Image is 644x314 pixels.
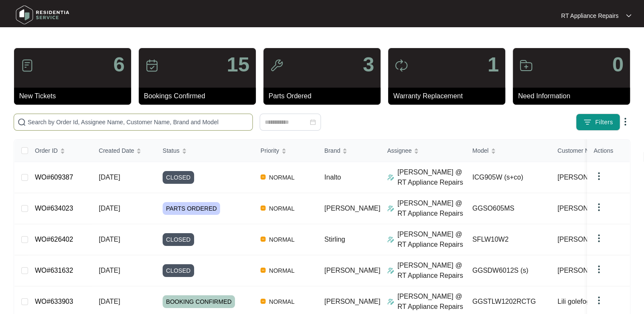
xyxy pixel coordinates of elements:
[163,233,194,246] span: CLOSED
[113,54,125,75] p: 6
[594,264,604,274] img: dropdown arrow
[266,297,298,307] span: NORMAL
[35,174,73,181] a: WO#609387
[398,260,466,281] p: [PERSON_NAME] @ RT Appliance Repairs
[398,198,466,219] p: [PERSON_NAME] @ RT Appliance Repairs
[35,298,73,305] a: WO#633903
[266,172,298,183] span: NORMAL
[324,174,341,181] span: Inalto
[398,291,466,312] p: [PERSON_NAME] @ RT Appliance Repairs
[260,268,266,273] img: Vercel Logo
[466,140,551,162] th: Model
[594,202,604,212] img: dropdown arrow
[558,234,614,245] span: [PERSON_NAME]
[99,146,134,155] span: Created Date
[387,267,394,274] img: Assigner Icon
[19,91,131,101] p: New Tickets
[163,202,220,215] span: PARTS ORDERED
[558,265,614,276] span: [PERSON_NAME]
[35,205,73,212] a: WO#634023
[387,174,394,181] img: Assigner Icon
[594,171,604,181] img: dropdown arrow
[519,59,533,72] img: icon
[270,59,283,72] img: icon
[324,236,345,243] span: Stirling
[518,91,630,101] p: Need Information
[266,265,298,276] span: NORMAL
[254,140,318,162] th: Priority
[35,146,58,155] span: Order ID
[612,54,624,75] p: 0
[583,118,592,126] img: filter icon
[260,206,266,211] img: Vercel Logo
[99,267,120,274] span: [DATE]
[472,146,489,155] span: Model
[260,299,266,304] img: Vercel Logo
[99,174,120,181] span: [DATE]
[626,14,631,18] img: dropdown arrow
[387,298,394,305] img: Assigner Icon
[558,172,614,183] span: [PERSON_NAME]
[558,297,603,307] span: Lili golefogati...
[318,140,381,162] th: Brand
[99,298,120,305] span: [DATE]
[266,203,298,214] span: NORMAL
[387,146,412,155] span: Assignee
[156,140,254,162] th: Status
[324,267,381,274] span: [PERSON_NAME]
[620,117,630,127] img: dropdown arrow
[269,91,381,101] p: Parts Ordered
[35,236,73,243] a: WO#626402
[393,91,505,101] p: Warranty Replacement
[551,140,636,162] th: Customer Name
[260,174,266,180] img: Vercel Logo
[381,140,466,162] th: Assignee
[395,59,408,72] img: icon
[594,233,604,243] img: dropdown arrow
[35,267,73,274] a: WO#631632
[466,255,551,286] td: GGSDW6012S (s)
[466,193,551,224] td: GGSO605MS
[99,205,120,212] span: [DATE]
[466,224,551,255] td: SFLW10W2
[324,146,340,155] span: Brand
[145,59,159,72] img: icon
[163,171,194,184] span: CLOSED
[144,91,256,101] p: Bookings Confirmed
[324,298,381,305] span: [PERSON_NAME]
[587,140,630,162] th: Actions
[576,114,620,131] button: filter iconFilters
[260,146,279,155] span: Priority
[558,146,601,155] span: Customer Name
[163,264,194,277] span: CLOSED
[163,146,180,155] span: Status
[324,205,381,212] span: [PERSON_NAME]
[92,140,156,162] th: Created Date
[487,54,499,75] p: 1
[99,236,120,243] span: [DATE]
[387,205,394,212] img: Assigner Icon
[561,11,618,20] p: RT Appliance Repairs
[363,54,374,75] p: 3
[260,237,266,242] img: Vercel Logo
[20,59,34,72] img: icon
[594,295,604,305] img: dropdown arrow
[595,118,613,127] span: Filters
[558,203,614,214] span: [PERSON_NAME]
[28,117,249,127] input: Search by Order Id, Assignee Name, Customer Name, Brand and Model
[387,236,394,243] img: Assigner Icon
[227,54,249,75] p: 15
[398,229,466,250] p: [PERSON_NAME] @ RT Appliance Repairs
[13,2,72,28] img: residentia service logo
[28,140,92,162] th: Order ID
[266,234,298,245] span: NORMAL
[163,295,235,308] span: BOOKING CONFIRMED
[17,118,26,126] img: search-icon
[398,167,466,188] p: [PERSON_NAME] @ RT Appliance Repairs
[466,162,551,193] td: ICG905W (s+co)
